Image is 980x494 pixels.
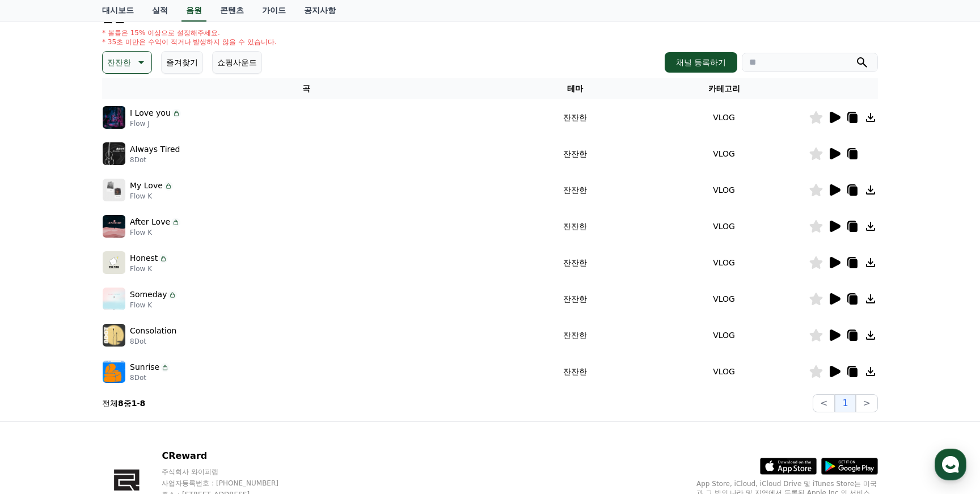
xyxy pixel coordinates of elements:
[130,107,171,119] p: I Love you
[510,208,639,244] td: 잔잔한
[130,264,168,273] p: Flow K
[102,78,510,99] th: 곡
[161,51,203,74] button: 즐겨찾기
[102,11,878,24] h4: 음원
[130,228,180,237] p: Flow K
[639,244,809,281] td: VLOG
[103,324,125,347] img: music
[639,99,809,136] td: VLOG
[130,216,170,228] p: After Love
[162,467,300,476] p: 주식회사 와이피랩
[130,325,176,337] p: Consolation
[103,106,125,129] img: music
[813,394,835,412] button: <
[212,51,262,74] button: 쇼핑사운드
[130,301,177,310] p: Flow K
[103,360,125,383] img: music
[103,215,125,238] img: music
[130,252,158,264] p: Honest
[130,180,163,192] p: My Love
[130,143,180,155] p: Always Tired
[665,52,737,73] button: 채널 등록하기
[140,399,146,408] strong: 8
[36,377,43,386] span: 홈
[130,289,167,301] p: Someday
[162,449,300,463] p: CReward
[102,28,277,37] p: * 볼륨은 15% 이상으로 설정해주세요.
[639,281,809,317] td: VLOG
[639,317,809,353] td: VLOG
[130,192,173,201] p: Flow K
[102,51,152,74] button: 잔잔한
[3,360,75,388] a: 홈
[639,78,809,99] th: 카테고리
[103,288,125,310] img: music
[132,399,137,408] strong: 1
[510,136,639,172] td: 잔잔한
[103,179,125,201] img: music
[162,479,300,488] p: 사업자등록번호 : [PHONE_NUMBER]
[639,172,809,208] td: VLOG
[104,377,117,386] span: 대화
[510,99,639,136] td: 잔잔한
[107,54,131,70] p: 잔잔한
[75,360,146,388] a: 대화
[130,373,170,382] p: 8Dot
[102,398,145,409] p: 전체 중 -
[118,399,124,408] strong: 8
[130,337,176,346] p: 8Dot
[130,361,159,373] p: Sunrise
[510,244,639,281] td: 잔잔한
[130,155,180,164] p: 8Dot
[639,208,809,244] td: VLOG
[510,78,639,99] th: 테마
[510,172,639,208] td: 잔잔한
[835,394,855,412] button: 1
[510,317,639,353] td: 잔잔한
[856,394,878,412] button: >
[639,353,809,390] td: VLOG
[510,353,639,390] td: 잔잔한
[103,142,125,165] img: music
[146,360,218,388] a: 설정
[510,281,639,317] td: 잔잔한
[175,377,189,386] span: 설정
[103,251,125,274] img: music
[130,119,181,128] p: Flow J
[639,136,809,172] td: VLOG
[102,37,277,47] p: * 35초 미만은 수익이 적거나 발생하지 않을 수 있습니다.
